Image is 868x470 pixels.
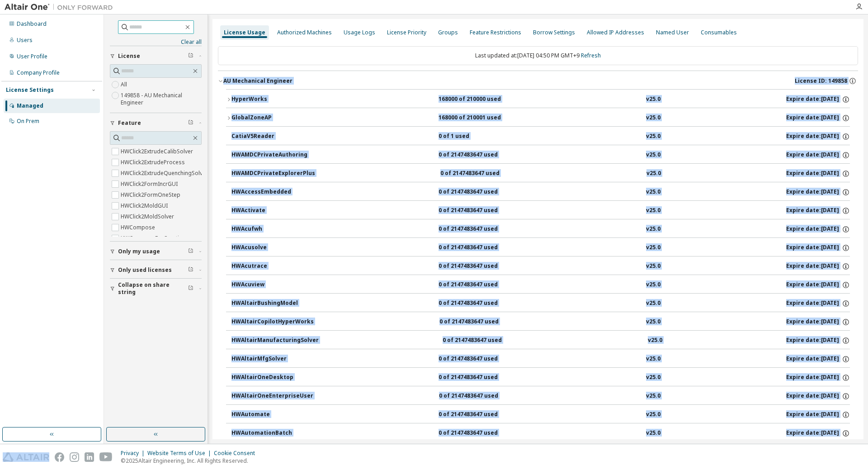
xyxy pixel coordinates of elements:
button: HWAltairBushingModel0 of 2147483647 usedv25.0Expire date:[DATE] [231,294,850,313]
div: Expire date: [DATE] [786,151,850,159]
div: User Profile [17,53,47,60]
div: HWAltairMfgSolver [231,355,313,363]
div: 0 of 2147483647 used [443,337,524,345]
button: HWAcuview0 of 2147483647 usedv25.0Expire date:[DATE] [231,275,850,295]
button: HWAcufwh0 of 2147483647 usedv25.0Expire date:[DATE] [231,219,850,239]
div: v25.0 [646,244,660,252]
p: © 2025 Altair Engineering, Inc. All Rights Reserved. [121,457,260,465]
div: Dashboard [17,20,47,28]
div: 0 of 2147483647 used [439,318,521,326]
div: AU Mechanical Engineer [223,77,292,85]
span: Clear filter [188,285,193,292]
div: Authorized Machines [277,29,332,36]
div: HWAMDCPrivateAuthoring [231,151,313,159]
button: HWActivate0 of 2147483647 usedv25.0Expire date:[DATE] [231,201,850,221]
button: HWAutomationBatch0 of 2147483647 usedv25.0Expire date:[DATE] [231,423,850,443]
div: 0 of 2147483647 used [439,429,520,437]
span: Feature [118,119,141,127]
div: Expire date: [DATE] [786,392,850,400]
div: HWAltairManufacturingSolver [231,337,319,345]
button: CatiaV5Reader0 of 1 usedv25.0Expire date:[DATE] [231,127,850,147]
div: Usage Logs [344,29,375,36]
div: Borrow Settings [533,29,575,36]
div: 0 of 2147483647 used [439,207,520,215]
div: 0 of 2147483647 used [439,374,520,382]
div: 0 of 1 used [439,133,520,141]
div: v25.0 [646,374,660,382]
button: HWAMDCPrivateAuthoring0 of 2147483647 usedv25.0Expire date:[DATE] [231,145,850,165]
button: HWAMDCPrivateExplorerPlus0 of 2147483647 usedv25.0Expire date:[DATE] [231,164,850,184]
div: GlobalZoneAP [231,114,313,122]
div: 0 of 2147483647 used [439,151,520,159]
div: HWAccessEmbedded [231,188,313,196]
div: Expire date: [DATE] [786,225,850,233]
div: v25.0 [646,281,660,289]
div: HWAcusolve [231,244,313,252]
div: 0 of 2147483647 used [439,262,520,271]
div: 0 of 2147483647 used [439,225,520,233]
div: v25.0 [646,207,660,215]
div: Expire date: [DATE] [786,170,850,178]
span: Only used licenses [118,266,172,274]
div: License Usage [224,29,265,36]
img: facebook.svg [55,452,64,462]
label: 149858 - AU Mechanical Engineer [121,90,202,108]
span: License ID: 149858 [795,77,847,85]
div: License Priority [387,29,426,36]
div: Expire date: [DATE] [786,337,850,345]
div: 0 of 2147483647 used [439,411,520,419]
div: 0 of 2147483647 used [440,170,522,178]
img: instagram.svg [70,452,79,462]
div: Feature Restrictions [470,29,521,36]
img: youtube.svg [99,452,113,462]
a: Clear all [110,38,202,46]
button: HWAltairOneDesktop0 of 2147483647 usedv25.0Expire date:[DATE] [231,368,850,388]
div: HWAutomate [231,411,313,419]
div: v25.0 [646,355,660,363]
button: HWAccessEmbedded0 of 2147483647 usedv25.0Expire date:[DATE] [231,182,850,202]
label: HWClick2FormIncrGUI [121,179,179,190]
div: v25.0 [646,262,660,271]
label: HWClick2MoldSolver [121,211,176,222]
span: Only my usage [118,248,160,255]
button: HWAltairManufacturingSolver0 of 2147483647 usedv25.0Expire date:[DATE] [231,331,850,351]
button: HWAcusolve0 of 2147483647 usedv25.0Expire date:[DATE] [231,238,850,258]
button: HyperWorks168000 of 210000 usedv25.0Expire date:[DATE] [226,90,850,109]
div: HWAltairCopilotHyperWorks [231,318,314,326]
div: 0 of 2147483647 used [439,244,520,252]
div: Expire date: [DATE] [786,429,850,437]
div: v25.0 [648,337,662,345]
img: altair_logo.svg [3,452,49,462]
div: v25.0 [646,170,661,178]
button: HWAltairCopilotHyperWorks0 of 2147483647 usedv25.0Expire date:[DATE] [231,312,850,332]
span: Clear filter [188,119,193,127]
div: v25.0 [646,429,660,437]
label: HWCompose [121,222,157,233]
button: GlobalZoneAP168000 of 210001 usedv25.0Expire date:[DATE] [226,108,850,128]
span: Clear filter [188,52,193,60]
div: HWAMDCPrivateExplorerPlus [231,170,315,178]
label: HWClick2FormOneStep [121,190,182,200]
div: 168000 of 210000 used [439,95,520,104]
div: v25.0 [646,95,660,104]
div: 0 of 2147483647 used [439,392,520,400]
div: Consumables [701,29,737,36]
button: License [110,46,202,66]
div: Expire date: [DATE] [786,244,850,252]
div: Allowed IP Addresses [587,29,644,36]
div: On Prem [17,118,39,125]
div: v25.0 [646,151,660,159]
button: Collapse on share string [110,279,202,299]
div: Expire date: [DATE] [786,411,850,419]
div: v25.0 [646,225,660,233]
div: v25.0 [646,411,660,419]
div: Expire date: [DATE] [786,262,850,271]
div: v25.0 [646,114,660,122]
span: Collapse on share string [118,281,188,296]
span: Clear filter [188,248,193,255]
div: v25.0 [646,299,660,308]
div: Company Profile [17,69,60,76]
div: v25.0 [646,133,660,141]
div: Expire date: [DATE] [786,374,850,382]
label: HWClick2ExtrudeQuenchingSolver [121,168,210,179]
